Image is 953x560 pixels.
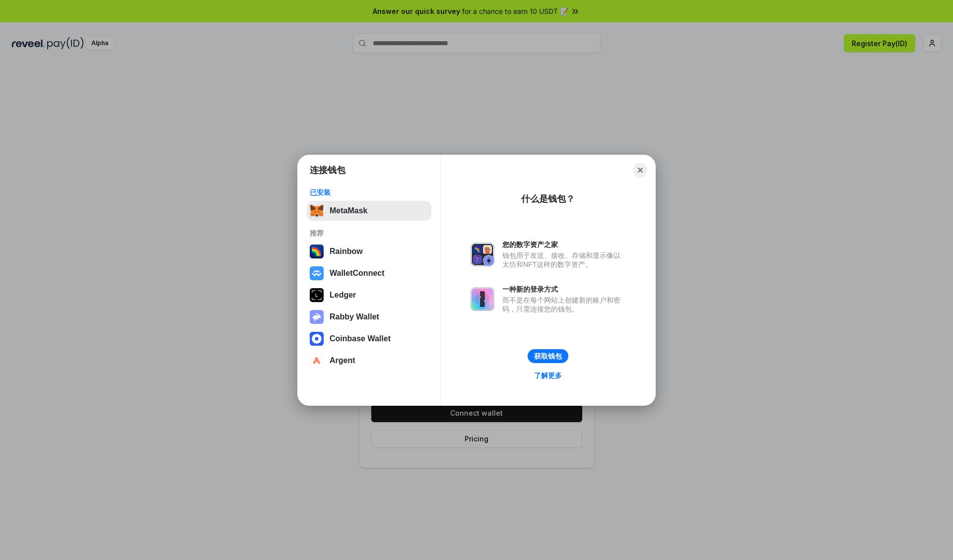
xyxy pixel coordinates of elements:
[502,296,625,313] div: 而不是在每个网站上创建新的账户和密码，只需连接您的钱包。
[310,332,324,346] img: svg+xml,%3Csvg%20width%3D%2228%22%20height%3D%2228%22%20viewBox%3D%220%200%2028%2028%22%20fill%3D...
[310,164,345,176] h1: 连接钱包
[534,352,562,361] div: 获取钱包
[310,354,324,368] img: svg+xml,%3Csvg%20width%3D%2228%22%20height%3D%2228%22%20viewBox%3D%220%200%2028%2028%22%20fill%3D...
[307,329,431,349] button: Coinbase Wallet
[502,285,625,294] div: 一种新的登录方式
[307,285,431,305] button: Ledger
[310,288,324,302] img: svg+xml,%3Csvg%20xmlns%3D%22http%3A%2F%2Fwww.w3.org%2F2000%2Fsvg%22%20width%3D%2228%22%20height%3...
[330,312,379,321] div: Rabby Wallet
[310,204,324,218] img: svg+xml,%3Csvg%20fill%3D%22none%22%20height%3D%2233%22%20viewBox%3D%220%200%2035%2033%22%20width%...
[307,201,431,221] button: MetaMask
[310,229,428,238] div: 推荐
[521,193,575,205] div: 什么是钱包？
[330,247,363,256] div: Rainbow
[330,269,385,278] div: WalletConnect
[528,349,568,363] button: 获取钱包
[330,356,355,365] div: Argent
[502,240,625,249] div: 您的数字资产之家
[310,266,324,280] img: svg+xml,%3Csvg%20width%3D%2228%22%20height%3D%2228%22%20viewBox%3D%220%200%2028%2028%22%20fill%3D...
[307,263,431,283] button: WalletConnect
[330,206,367,215] div: MetaMask
[534,371,562,380] div: 了解更多
[471,287,494,311] img: svg+xml,%3Csvg%20xmlns%3D%22http%3A%2F%2Fwww.w3.org%2F2000%2Fsvg%22%20fill%3D%22none%22%20viewBox...
[502,251,625,269] div: 钱包用于发送、接收、存储和显示像以太坊和NFT这样的数字资产。
[307,351,431,371] button: Argent
[310,245,324,258] img: svg+xml,%3Csvg%20width%3D%22120%22%20height%3D%22120%22%20viewBox%3D%220%200%20120%20120%22%20fil...
[307,242,431,261] button: Rainbow
[633,163,647,177] button: Close
[330,291,356,300] div: Ledger
[310,188,428,197] div: 已安装
[528,369,568,382] a: 了解更多
[471,243,494,266] img: svg+xml,%3Csvg%20xmlns%3D%22http%3A%2F%2Fwww.w3.org%2F2000%2Fsvg%22%20fill%3D%22none%22%20viewBox...
[307,307,431,327] button: Rabby Wallet
[310,310,324,324] img: svg+xml,%3Csvg%20xmlns%3D%22http%3A%2F%2Fwww.w3.org%2F2000%2Fsvg%22%20fill%3D%22none%22%20viewBox...
[330,334,391,343] div: Coinbase Wallet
